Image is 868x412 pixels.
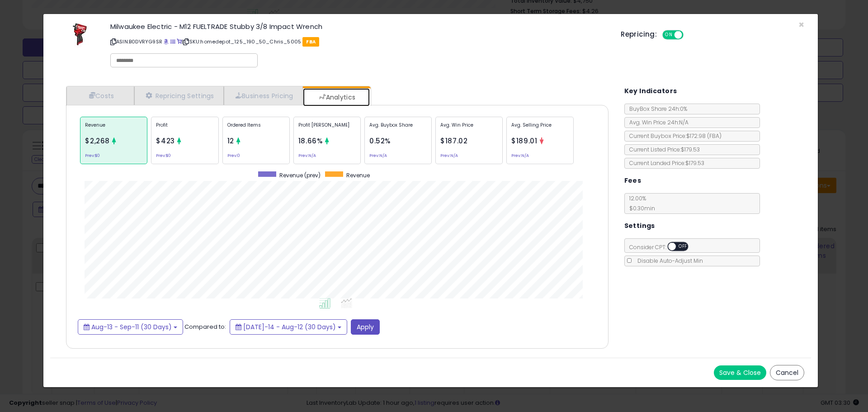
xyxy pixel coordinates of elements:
[298,122,356,135] p: Profit [PERSON_NAME]
[798,18,804,31] span: ×
[110,23,607,30] h3: Milwaukee Electric - M12 FUELTRADE Stubby 3/8 Impact Wrench
[156,136,175,146] span: $423
[511,136,537,146] span: $189.01
[177,38,182,45] a: Your listing only
[279,171,321,179] span: Revenue (prev)
[227,154,240,157] small: Prev: 0
[625,132,722,140] span: Current Buybox Price:
[303,88,370,106] a: Analytics
[714,365,766,380] button: Save & Close
[440,154,458,157] small: Prev: N/A
[682,31,697,39] span: OFF
[686,132,722,140] span: $172.98
[511,122,569,135] p: Avg. Selling Price
[440,122,498,135] p: Avg. Win Price
[624,85,677,97] h5: Key Indicators
[624,175,642,186] h5: Fees
[440,136,467,146] span: $187.02
[156,122,213,135] p: Profit
[298,154,316,157] small: Prev: N/A
[184,322,226,331] span: Compared to:
[91,322,172,331] span: Aug-13 - Sep-11 (30 Days)
[134,86,224,105] a: Repricing Settings
[85,122,142,135] p: Revenue
[625,146,700,153] span: Current Listed Price: $179.53
[625,204,655,212] span: $0.30 min
[85,154,100,157] small: Prev: $0
[625,243,700,251] span: Consider CPT:
[67,23,94,47] img: 41O+cPOG2cL._SL60_.jpg
[351,319,380,335] button: Apply
[170,38,175,45] a: All offer listings
[624,220,655,232] h5: Settings
[676,243,690,251] span: OFF
[663,31,675,39] span: ON
[625,194,655,212] span: 12.00 %
[156,154,171,157] small: Prev: $0
[346,171,370,179] span: Revenue
[224,86,303,105] a: Business Pricing
[243,322,336,331] span: [DATE]-14 - Aug-12 (30 Days)
[227,136,234,146] span: 12
[625,118,689,126] span: Avg. Win Price 24h: N/A
[369,122,427,135] p: Avg. Buybox Share
[110,34,607,49] p: ASIN: B0DVRYG9SR | SKU: homedepot_125_190_50_Chris_5005
[164,38,169,45] a: BuyBox page
[621,31,657,38] h5: Repricing:
[85,136,110,146] span: $2,268
[625,159,704,167] span: Current Landed Price: $179.53
[369,154,387,157] small: Prev: N/A
[227,122,285,135] p: Ordered Items
[66,86,134,105] a: Costs
[369,136,391,146] span: 0.52%
[302,37,319,47] span: FBA
[707,132,722,140] span: ( FBA )
[511,154,529,157] small: Prev: N/A
[625,105,687,113] span: BuyBox Share 24h: 0%
[298,136,323,146] span: 18.66%
[770,365,804,380] button: Cancel
[633,257,703,265] span: Disable Auto-Adjust Min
